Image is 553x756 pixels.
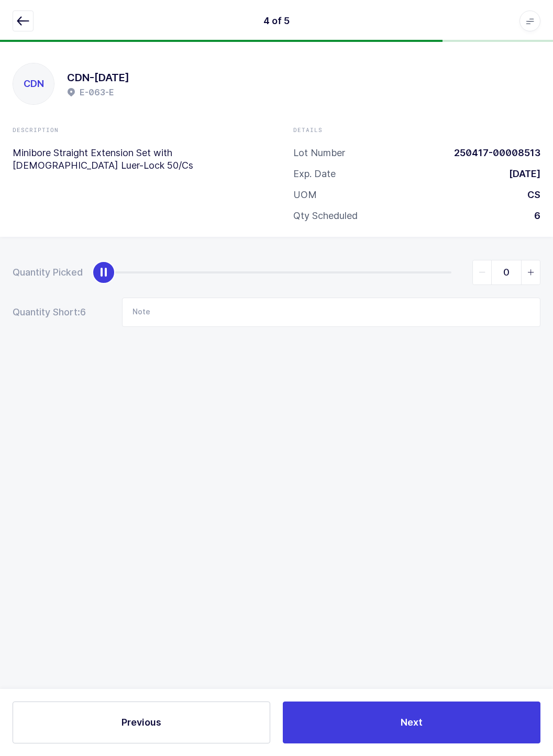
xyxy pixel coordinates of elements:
span: 6 [80,306,101,319]
div: Qty Scheduled [293,210,358,222]
div: CS [519,189,540,201]
span: Next [401,716,423,729]
h2: E-063-E [80,86,114,98]
div: CDN [13,63,54,104]
button: Next [283,702,540,743]
div: Quantity Short: [13,306,101,319]
div: Details [293,126,540,134]
div: 6 [526,210,540,222]
p: Minibore Straight Extension Set with [DEMOGRAPHIC_DATA] Luer-Lock 50/Cs [13,147,260,172]
div: Quantity Picked [13,266,83,279]
h1: CDN-[DATE] [67,69,129,86]
div: 250417-00008513 [446,147,540,159]
div: UOM [293,189,317,201]
div: 4 of 5 [263,15,290,27]
div: slider between 0 and 6 [104,260,540,285]
div: Lot Number [293,147,345,159]
div: Exp. Date [293,168,336,180]
input: Note [122,298,540,327]
span: Previous [121,716,161,729]
button: Previous [13,702,270,743]
div: [DATE] [501,168,540,180]
div: Description [13,126,260,134]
